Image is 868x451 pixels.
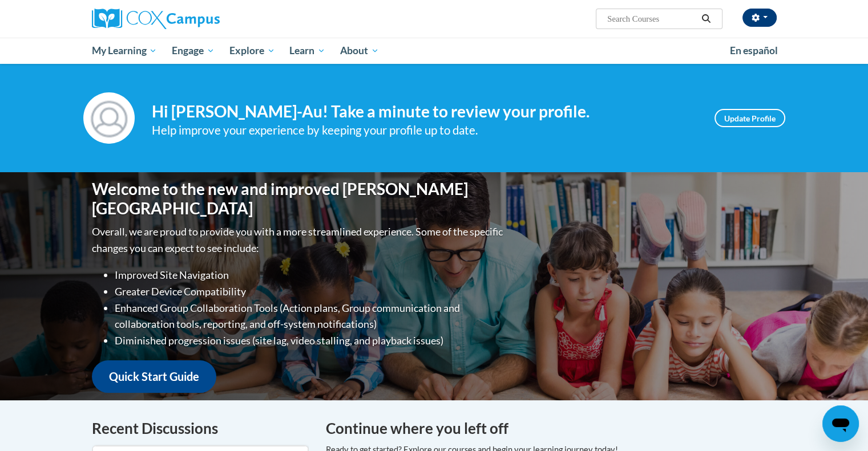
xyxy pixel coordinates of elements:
[92,224,506,257] p: Overall, we are proud to provide you with a more streamlined experience. Some of the specific cha...
[75,38,794,64] div: Main menu
[92,9,309,29] a: Cox Campus
[115,283,506,300] li: Greater Device Compatibility
[822,405,859,442] iframe: Button to launch messaging window
[91,44,157,58] span: My Learning
[606,12,697,26] input: Search Courses
[289,44,325,58] span: Learn
[83,92,135,144] img: Profile Image
[333,38,386,64] a: About
[92,180,506,218] h1: Welcome to the new and improved [PERSON_NAME][GEOGRAPHIC_DATA]
[697,12,714,26] button: Search
[92,360,216,393] a: Quick Start Guide
[340,44,379,58] span: About
[722,39,785,63] a: En español
[222,38,282,64] a: Explore
[92,417,309,440] h4: Recent Discussions
[115,267,506,283] li: Improved Site Navigation
[742,9,777,27] button: Account Settings
[172,44,215,58] span: Engage
[229,44,275,58] span: Explore
[84,38,165,64] a: My Learning
[326,417,777,440] h4: Continue where you left off
[282,38,333,64] a: Learn
[714,109,785,127] a: Update Profile
[92,9,220,29] img: Cox Campus
[730,44,778,56] span: En español
[152,102,697,121] h4: Hi [PERSON_NAME]-Au! Take a minute to review your profile.
[115,300,506,333] li: Enhanced Group Collaboration Tools (Action plans, Group communication and collaboration tools, re...
[152,121,697,140] div: Help improve your experience by keeping your profile up to date.
[164,38,222,64] a: Engage
[115,332,506,349] li: Diminished progression issues (site lag, video stalling, and playback issues)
